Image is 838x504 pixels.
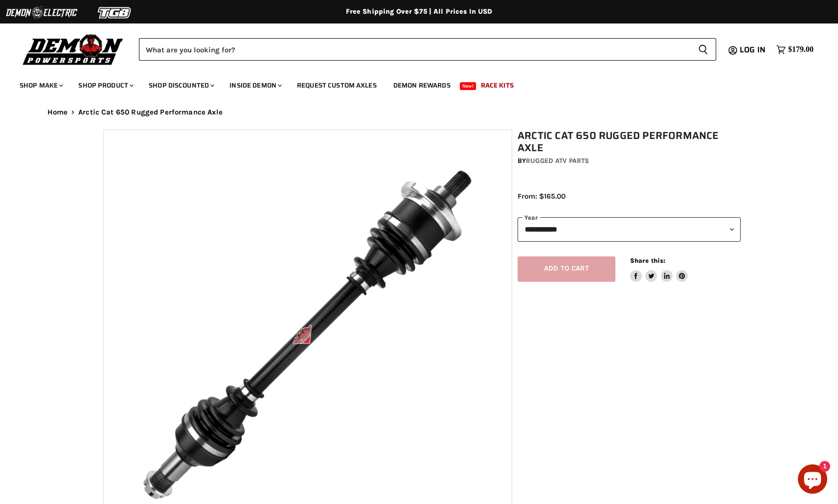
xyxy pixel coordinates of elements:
[141,75,220,95] a: Shop Discounted
[47,108,68,116] a: Home
[788,45,814,54] span: $179.00
[630,256,688,282] aside: Share this:
[222,75,288,95] a: Inside Demon
[518,130,741,154] h1: Arctic Cat 650 Rugged Performance Axle
[12,75,69,95] a: Shop Make
[12,71,811,95] ul: Main menu
[386,75,458,95] a: Demon Rewards
[290,75,384,95] a: Request Custom Axles
[474,75,521,95] a: Race Kits
[630,257,665,264] span: Share this:
[20,32,127,67] img: Demon Powersports
[735,46,771,54] a: Log in
[795,464,830,496] inbox-online-store-chat: Shopify online store chat
[460,82,476,90] span: New!
[78,108,223,116] span: Arctic Cat 650 Rugged Performance Axle
[139,38,716,61] form: Product
[771,43,818,57] a: $179.00
[71,75,139,95] a: Shop Product
[28,7,811,16] div: Free Shipping Over $75 | All Prices In USD
[518,192,566,201] span: From: $165.00
[5,3,78,22] img: Demon Electric Logo 2
[78,3,152,22] img: TGB Logo 2
[518,217,741,241] select: year
[526,157,589,165] a: Rugged ATV Parts
[518,156,741,166] div: by
[690,38,716,61] button: Search
[28,108,811,116] nav: Breadcrumbs
[740,44,766,56] span: Log in
[139,38,690,61] input: Search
